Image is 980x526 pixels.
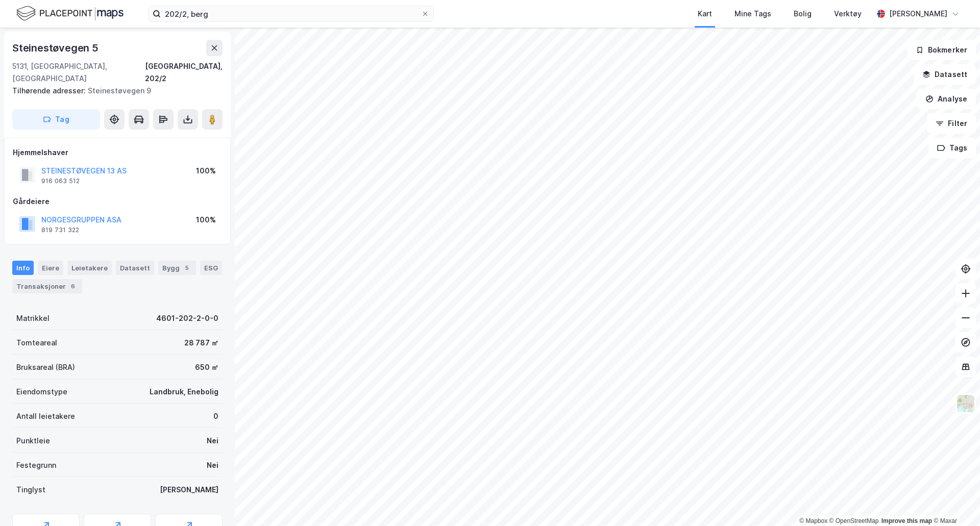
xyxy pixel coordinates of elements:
div: Punktleie [16,435,50,447]
a: Improve this map [881,517,932,524]
div: Steinestøvegen 9 [12,85,214,97]
div: 100% [196,214,216,226]
a: Mapbox [799,517,827,524]
div: 5 [182,263,192,273]
div: 819 731 322 [41,226,79,234]
div: [PERSON_NAME] [160,484,218,496]
div: Mine Tags [734,8,771,20]
img: Z [956,394,975,413]
div: Info [12,261,34,275]
div: Eiendomstype [16,386,67,398]
div: Steinestøvegen 5 [12,40,101,56]
div: Bolig [794,8,812,20]
iframe: Chat Widget [929,477,980,526]
div: Hjemmelshaver [13,146,222,159]
div: [GEOGRAPHIC_DATA], 202/2 [145,60,223,85]
div: Kontrollprogram for chat [929,477,980,526]
div: 650 ㎡ [195,361,218,373]
div: Kart [698,8,712,20]
div: 100% [196,165,216,177]
div: Festegrunn [16,459,56,471]
div: 0 [213,410,218,422]
div: Eiere [38,261,63,275]
div: Bygg [158,261,196,275]
div: 28 787 ㎡ [184,337,218,349]
span: Tilhørende adresser: [12,86,88,95]
div: 6 [68,281,78,291]
div: Verktøy [834,8,862,20]
button: Analyse [917,89,976,109]
div: Gårdeiere [13,195,222,208]
div: Transaksjoner [12,279,82,293]
div: Datasett [116,261,154,275]
button: Tag [12,109,100,130]
div: Bruksareal (BRA) [16,361,75,373]
div: Tinglyst [16,484,45,496]
div: [PERSON_NAME] [889,8,947,20]
div: Nei [207,459,218,471]
div: Tomteareal [16,337,57,349]
div: 4601-202-2-0-0 [156,312,218,324]
div: ESG [200,261,222,275]
div: 5131, [GEOGRAPHIC_DATA], [GEOGRAPHIC_DATA] [12,60,145,85]
div: Leietakere [67,261,112,275]
div: Landbruk, Enebolig [150,386,218,398]
div: Nei [207,435,218,447]
div: 916 063 512 [41,177,80,185]
button: Filter [927,113,976,134]
button: Bokmerker [907,40,976,60]
button: Tags [928,138,976,158]
a: OpenStreetMap [829,517,879,524]
button: Datasett [914,64,976,85]
img: logo.f888ab2527a4732fd821a326f86c7f29.svg [16,5,124,22]
div: Matrikkel [16,312,50,324]
input: Søk på adresse, matrikkel, gårdeiere, leietakere eller personer [161,6,421,21]
div: Antall leietakere [16,410,75,422]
